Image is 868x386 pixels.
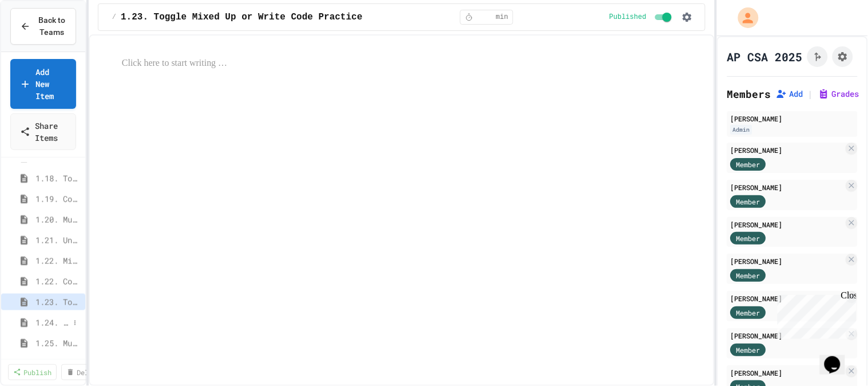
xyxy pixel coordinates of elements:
button: Assignment Settings [833,46,853,67]
div: [PERSON_NAME] [731,368,844,378]
div: Chat with us now!Close [5,5,79,73]
a: Publish [8,364,57,380]
span: / [112,13,116,22]
span: Member [736,270,760,281]
button: Add [776,88,803,100]
span: Member [736,159,760,170]
span: Member [736,308,760,318]
button: Click to see fork details [807,46,828,67]
div: [PERSON_NAME] [731,113,854,124]
div: [PERSON_NAME] [731,293,844,304]
span: 1.21. Unit Summary 1b (1.7-1.15) [35,234,81,246]
span: 1.22. Coding Practice 1b (1.7-1.15) [35,275,81,287]
div: My Account [726,5,762,31]
a: Delete [61,364,106,380]
span: Member [736,196,760,207]
button: More options [69,317,81,329]
span: Member [736,345,760,355]
span: 1.24. Coding Practice 1b (1.7-1.15) [35,317,69,329]
iframe: chat widget [820,340,857,375]
div: [PERSON_NAME] [731,256,844,266]
span: | [808,87,814,101]
span: 1.18. Toggle Mixed Up or Write Code Practice 1.1-1.6 [35,172,81,184]
span: Published [609,13,647,22]
h2: Members [727,86,771,102]
div: [PERSON_NAME] [731,330,844,341]
iframe: chat widget [773,290,857,339]
button: Back to Teams [10,8,76,45]
span: 1.23. Toggle Mixed Up or Write Code Practice 1b (1.7-1.15) [35,296,81,308]
div: Content is published and visible to students [609,10,674,24]
span: 1.25. Multiple Choice Exercises for Unit 1b (1.9-1.15) [35,337,81,349]
span: 1.23. Toggle Mixed Up or Write Code Practice 1b (1.7-1.15) [121,10,439,24]
span: Back to Teams [37,14,66,38]
span: Member [736,233,760,243]
h1: AP CSA 2025 [727,49,803,65]
span: 1.20. Multiple Choice Exercises for Unit 1a (1.1-1.6) [35,214,81,226]
span: 1.22. Mixed Up Code Practice 1b (1.7-1.15) [35,255,81,267]
span: min [496,13,509,22]
a: Add New Item [10,59,76,109]
div: [PERSON_NAME] [731,182,844,192]
div: [PERSON_NAME] [731,219,844,230]
div: [PERSON_NAME] [731,145,844,155]
button: Grades [818,88,859,100]
a: Share Items [10,113,76,150]
span: 1.19. Coding Practice 1a (1.1-1.6) [35,193,81,205]
div: Admin [731,125,752,135]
